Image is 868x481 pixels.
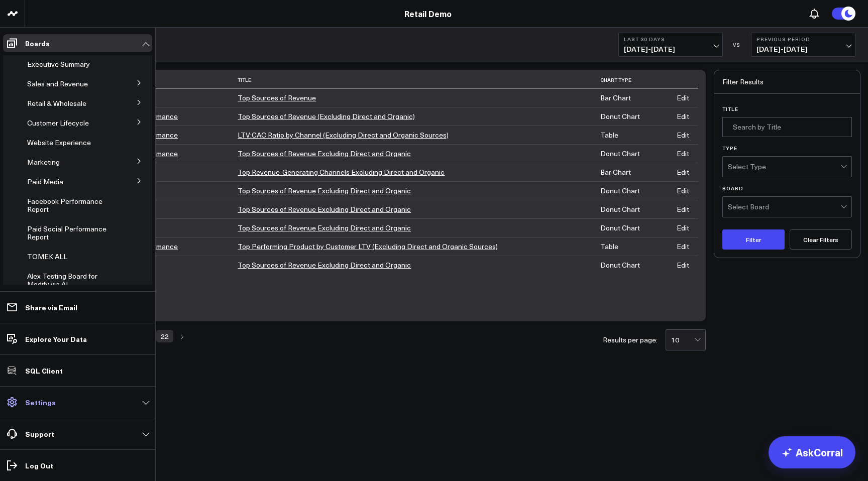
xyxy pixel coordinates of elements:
span: Alex Testing Board for Modify via AI [27,271,97,289]
b: Last 30 Days [624,36,717,42]
label: Title [722,106,852,112]
a: Edit [677,93,689,102]
a: Top Revenue-Generating Channels Excluding Direct and Organic [238,167,445,177]
p: Settings [25,398,56,406]
b: Previous Period [756,36,850,42]
td: Donut Chart [600,218,666,237]
td: Donut Chart [600,256,666,274]
a: Sales and Revenue [27,80,88,88]
td: Donut Chart [600,181,666,200]
button: Clear Filters [790,229,852,250]
span: Website Experience [27,138,91,147]
a: Edit [677,242,689,251]
div: Select Board [728,203,840,211]
td: Bar Chart [600,163,666,181]
span: Customer Lifecycle [27,118,89,128]
span: [DATE] - [DATE] [624,45,717,53]
a: Edit [677,186,689,195]
a: Marketing [27,158,60,166]
div: Filter Results [714,70,860,94]
p: Log Out [25,461,53,469]
td: Donut Chart [600,107,666,126]
span: Retail & Wholesale [27,98,86,108]
span: TOMEK ALL [27,252,67,261]
a: Log Out [3,456,152,474]
a: Paid Media [27,178,63,186]
a: Alex Testing Board for Modify via AI [27,272,111,288]
p: Share via Email [25,303,77,311]
td: Table [600,237,666,256]
a: Top Sources of Revenue Excluding Direct and Organic [238,260,411,270]
label: Board [722,185,852,191]
a: Edit [677,111,689,121]
a: Top Sources of Revenue Excluding Direct and Organic [238,223,411,232]
div: Select Type [728,163,840,171]
td: Bar Chart [600,88,666,107]
span: Paid Social Performance Report [27,224,106,242]
a: Customer Lifecycle [27,119,89,127]
input: Search by Title [722,117,852,137]
a: Page 22 [156,330,173,342]
a: TOMEK ALL [27,253,67,261]
p: Boards [25,39,50,47]
td: Donut Chart [600,200,666,218]
button: Filter [722,229,785,250]
a: Edit [677,149,689,158]
a: Edit [677,260,689,270]
p: SQL Client [25,367,63,375]
div: 10 [671,336,694,344]
a: Next page [177,330,186,342]
a: Edit [677,223,689,232]
span: Marketing [27,157,60,167]
a: Edit [677,130,689,140]
td: Donut Chart [600,144,666,163]
a: Top Sources of Revenue Excluding Direct and Organic [238,204,411,214]
a: Retail & Wholesale [27,99,86,107]
span: [DATE] - [DATE] [756,45,850,53]
a: Paid Social Performance Report [27,225,110,241]
p: Support [25,430,54,438]
a: Top Sources of Revenue (Excluding Direct and Organic) [238,111,415,121]
a: Executive Summary [27,60,90,68]
th: Title [238,72,600,88]
a: Retail Demo [404,8,452,19]
span: Paid Media [27,177,63,186]
span: Sales and Revenue [27,79,88,88]
a: Top Performing Product by Customer LTV (Excluding Direct and Organic Sources) [238,242,498,251]
a: Website Experience [27,139,91,147]
span: Facebook Performance Report [27,196,102,214]
div: Results per page: [603,336,658,343]
th: Chart Type [600,72,666,88]
button: Last 30 Days[DATE]-[DATE] [618,33,723,57]
span: Executive Summary [27,59,90,69]
p: Explore Your Data [25,335,87,343]
td: Table [600,126,666,144]
a: AskCorral [769,436,855,468]
a: LTV:CAC Ratio by Channel (Excluding Direct and Organic Sources) [238,130,449,140]
a: Top Sources of Revenue Excluding Direct and Organic [238,149,411,158]
div: VS [728,42,746,48]
a: SQL Client [3,362,152,380]
label: Type [722,145,852,151]
a: Top Sources of Revenue Excluding Direct and Organic [238,186,411,195]
a: Edit [677,204,689,214]
button: Previous Period[DATE]-[DATE] [751,33,855,57]
a: Facebook Performance Report [27,197,110,213]
a: Top Sources of Revenue [238,93,316,102]
a: Edit [677,167,689,177]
